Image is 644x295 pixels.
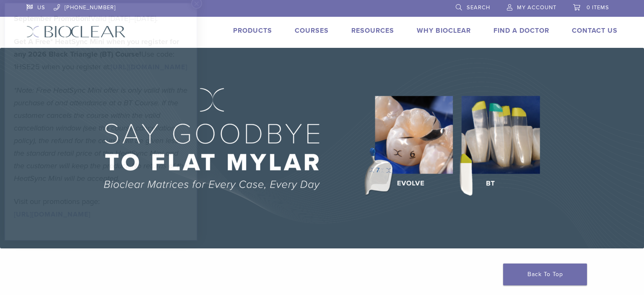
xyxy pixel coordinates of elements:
span: Search [467,4,490,11]
span: 0 items [587,4,609,11]
p: Valid [DATE]–[DATE]. [14,12,188,25]
span: My Account [517,4,556,11]
a: Back To Top [503,264,587,285]
a: Why Bioclear [417,26,471,35]
a: Courses [295,26,329,35]
p: Visit our promotions page: [14,195,188,220]
b: September Promotion! [14,14,91,23]
strong: Get A Free* HeatSync Mini when you register for any 2026 Black Triangle (BT) Course! [14,37,179,59]
a: Contact Us [572,26,618,35]
a: Resources [351,26,394,35]
a: Find A Doctor [493,26,549,35]
a: Products [233,26,272,35]
a: [URL][DOMAIN_NAME] [14,210,91,219]
p: Use code: 1HSE25 when you register at: [14,35,188,73]
a: [URL][DOMAIN_NAME] [111,63,187,71]
em: *Note: Free HeatSync Mini offer is only valid with the purchase of and attendance at a BT Course.... [14,86,187,183]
